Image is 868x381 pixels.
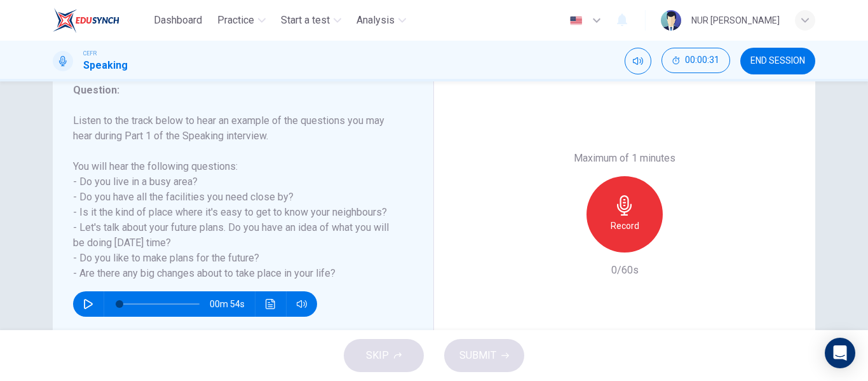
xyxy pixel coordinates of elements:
[625,48,651,74] div: Mute
[568,16,584,25] img: en
[149,9,207,32] button: Dashboard
[691,13,780,28] div: NUR [PERSON_NAME]
[53,8,119,33] img: EduSynch logo
[356,13,395,28] span: Analysis
[154,13,202,28] span: Dashboard
[587,176,663,253] button: Record
[281,13,330,28] span: Start a test
[574,151,675,166] h6: Maximum of 1 minutes
[825,338,855,368] div: Open Intercom Messenger
[217,13,254,28] span: Practice
[611,263,639,278] h6: 0/60s
[261,291,281,317] button: Click to see the audio transcription
[351,9,411,32] button: Analysis
[661,10,681,31] img: Profile picture
[276,9,346,32] button: Start a test
[661,48,730,73] button: 00:00:31
[750,56,805,66] span: END SESSION
[53,8,149,33] a: EduSynch logo
[83,58,128,73] h1: Speaking
[740,48,815,74] button: END SESSION
[210,291,255,317] span: 00m 54s
[611,218,639,233] h6: Record
[661,48,730,74] div: Hide
[685,55,719,66] span: 00:00:31
[73,83,398,98] h6: Question :
[212,9,271,32] button: Practice
[73,113,398,281] h6: Listen to the track below to hear an example of the questions you may hear during Part 1 of the S...
[83,49,97,58] span: CEFR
